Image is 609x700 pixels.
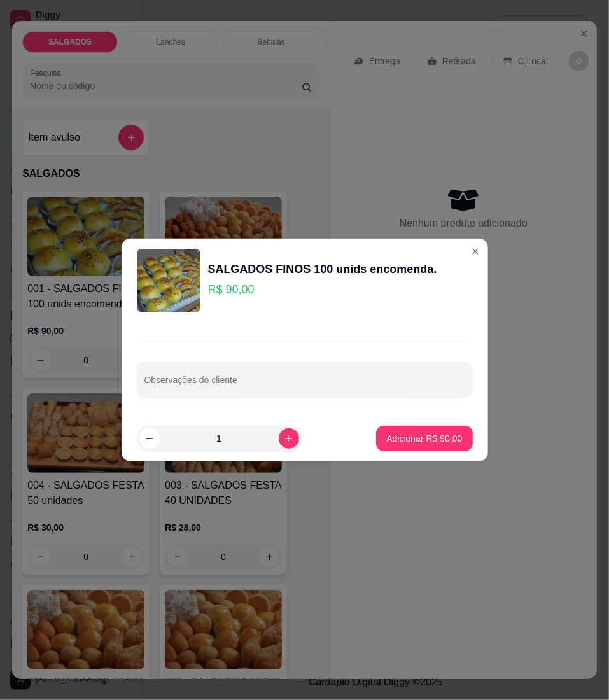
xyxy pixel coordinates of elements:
img: product-image [137,249,200,312]
button: increase-product-quantity [279,428,299,449]
button: Adicionar R$ 90,00 [376,426,472,451]
button: decrease-product-quantity [139,428,160,449]
button: Close [465,241,486,262]
p: R$ 90,00 [208,281,437,298]
input: Observações do cliente [144,379,465,391]
div: SALGADOS FINOS 100 unids encomenda. [208,260,437,278]
p: Adicionar R$ 90,00 [386,432,462,445]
